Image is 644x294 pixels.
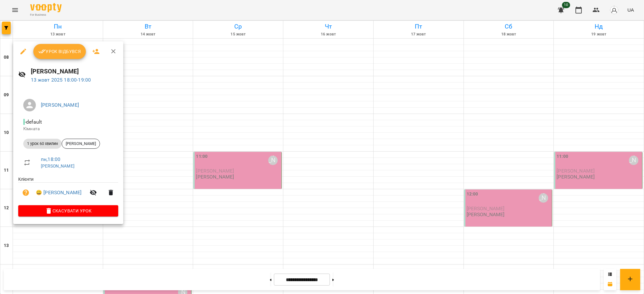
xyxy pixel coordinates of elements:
button: Скасувати Урок [18,205,118,216]
span: Урок відбувся [38,48,81,55]
p: Кімната [23,126,113,132]
ul: Клієнти [18,176,118,205]
h6: [PERSON_NAME] [31,67,119,76]
span: [PERSON_NAME] [62,141,100,147]
a: [PERSON_NAME] [41,102,79,108]
a: [PERSON_NAME] [41,163,75,168]
a: 13 жовт 2025 18:00-19:00 [31,77,91,83]
button: Візит ще не сплачено. Додати оплату? [18,185,33,200]
a: пн , 18:00 [41,156,60,162]
button: Урок відбувся [33,44,86,59]
span: Скасувати Урок [23,207,113,215]
span: - default [23,119,43,125]
span: 1 урок 60 хвилин [23,141,62,147]
a: 😀 [PERSON_NAME] [36,189,81,196]
div: [PERSON_NAME] [62,139,100,149]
